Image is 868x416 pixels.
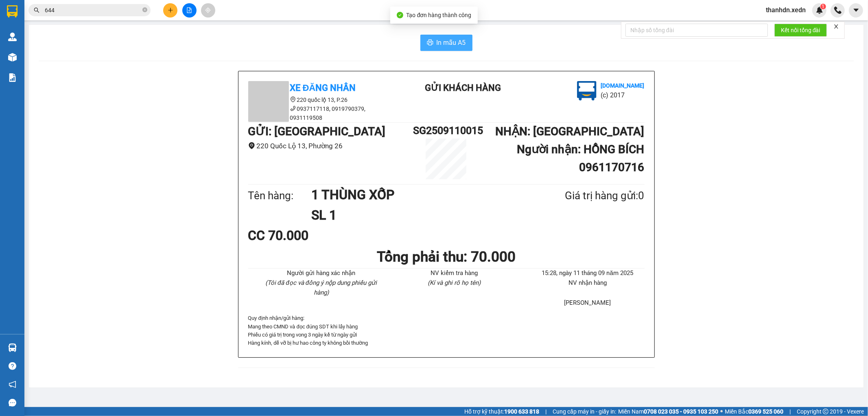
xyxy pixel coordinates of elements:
h1: SL 1 [311,205,525,225]
span: | [545,407,547,416]
li: Người gửi hàng xác nhận [265,269,378,278]
p: Mang theo CMND và đọc đúng SDT khi lấy hàng Phiếu có giá trị trong vong 3 ngày kể từ ngày gửi Hàn... [248,323,645,348]
span: close-circle [142,7,147,12]
input: Tìm tên, số ĐT hoặc mã đơn [45,6,141,15]
span: printer [427,39,433,47]
span: file-add [186,7,192,13]
i: (Kí và ghi rõ họ tên) [428,279,481,286]
div: CC 70.000 [248,225,379,246]
span: phone [290,106,296,111]
span: Tạo đơn hàng thành công [407,12,472,18]
b: Gửi khách hàng [425,83,501,93]
h1: SG2509110015 [413,123,479,139]
li: (c) 2017 [68,39,112,49]
span: Miền Nam [618,407,718,416]
li: 220 quốc lộ 13, P.26 [248,95,395,104]
img: logo-vxr [7,5,17,18]
button: aim [201,3,215,18]
strong: 0708 023 035 - 0935 103 250 [644,408,718,415]
b: GỬI : [GEOGRAPHIC_DATA] [248,125,386,138]
sup: 1 [820,4,826,9]
div: Quy định nhận/gửi hàng : [248,314,645,348]
h1: Tổng phải thu: 70.000 [248,246,645,268]
button: caret-down [849,3,863,18]
li: 220 Quốc Lộ 13, Phường 26 [248,141,413,152]
span: message [9,399,16,407]
b: Gửi khách hàng [50,12,81,50]
b: [DOMAIN_NAME] [68,31,112,37]
span: Cung cấp máy in - giấy in: [553,407,616,416]
li: [PERSON_NAME] [531,298,644,308]
span: Kết nối tổng đài [781,26,820,35]
span: caret-down [853,7,860,14]
span: thanhdn.xedn [759,5,812,15]
input: Nhập số tổng đài [625,24,768,37]
img: logo.jpg [88,10,108,30]
li: (c) 2017 [601,90,644,100]
div: Giá trị hàng gửi: 0 [525,187,644,204]
img: solution-icon [8,73,17,82]
span: notification [9,381,16,388]
b: Người nhận : HỒNG BÍCH 0961170716 [517,143,644,174]
img: warehouse-icon [8,343,17,352]
span: Hỗ trợ kỹ thuật: [464,407,539,416]
div: Tên hàng: [248,187,312,204]
li: 15:28, ngày 11 tháng 09 năm 2025 [531,269,644,278]
img: logo.jpg [577,81,597,101]
span: search [34,7,39,13]
h1: 1 THÙNG XỐP [311,185,525,205]
li: NV nhận hàng [531,278,644,288]
li: 0937117118, 0919790379, 0931119508 [248,104,395,122]
span: plus [168,7,173,13]
strong: 0369 525 060 [748,408,783,415]
span: aim [205,7,211,13]
li: NV kiểm tra hàng [398,269,511,278]
span: In mẫu A5 [437,37,466,48]
b: NHẬN : [GEOGRAPHIC_DATA] [495,125,644,138]
img: warehouse-icon [8,53,17,62]
b: [DOMAIN_NAME] [601,82,644,89]
span: Miền Bắc [725,407,783,416]
span: copyright [823,409,829,414]
img: icon-new-feature [816,7,823,14]
i: (Tôi đã đọc và đồng ý nộp dung phiếu gửi hàng) [265,279,377,296]
span: close [833,24,839,29]
button: file-add [182,3,197,18]
img: warehouse-icon [8,33,17,41]
button: plus [163,3,177,18]
span: ⚪️ [720,410,723,413]
span: question-circle [9,362,16,370]
span: check-circle [397,12,403,18]
b: Xe Đăng Nhân [10,53,36,91]
button: Kết nối tổng đài [774,24,827,37]
strong: 1900 633 818 [504,408,539,415]
button: printerIn mẫu A5 [420,35,472,51]
span: 1 [822,4,824,9]
span: | [789,407,791,416]
span: environment [290,97,296,102]
img: phone-icon [834,7,842,14]
span: environment [248,142,255,149]
span: close-circle [142,7,147,14]
b: Xe Đăng Nhân [290,83,356,93]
